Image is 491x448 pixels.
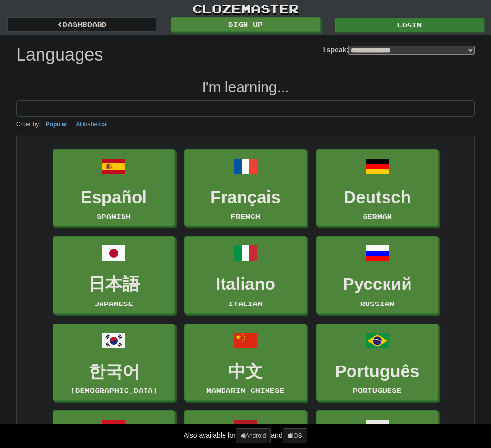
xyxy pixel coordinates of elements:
[316,149,438,227] a: DeutschGerman
[184,236,307,314] a: ItalianoItalian
[316,324,438,401] a: PortuguêsPortuguese
[190,188,301,207] h3: Français
[7,17,156,32] a: dashboard
[353,387,402,394] small: Portuguese
[73,119,110,130] button: Alphabetical
[335,18,484,32] a: Login
[228,300,263,307] small: Italian
[53,324,175,401] a: 한국어[DEMOGRAPHIC_DATA]
[363,213,392,220] small: German
[58,188,169,207] h3: Español
[236,428,271,443] a: Android
[171,17,320,32] a: Sign up
[190,362,301,381] h3: 中文
[323,45,475,55] label: I speak:
[190,275,301,294] h3: Italiano
[43,119,71,130] button: Popular
[184,149,307,227] a: FrançaisFrench
[206,387,285,394] small: Mandarin Chinese
[348,46,475,55] select: I speak:
[16,121,41,128] small: Order by:
[16,79,475,95] h2: I'm learning...
[70,387,158,394] small: [DEMOGRAPHIC_DATA]
[16,45,103,64] h1: Languages
[184,324,307,401] a: 中文Mandarin Chinese
[58,362,169,381] h3: 한국어
[58,275,169,294] h3: 日本語
[283,428,307,443] a: iOS
[316,236,438,314] a: РусскийRussian
[322,362,433,381] h3: Português
[322,188,433,207] h3: Deutsch
[94,300,133,307] small: Japanese
[322,275,433,294] h3: Русский
[53,149,175,227] a: EspañolSpanish
[97,213,131,220] small: Spanish
[231,213,260,220] small: French
[360,300,394,307] small: Russian
[53,236,175,314] a: 日本語Japanese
